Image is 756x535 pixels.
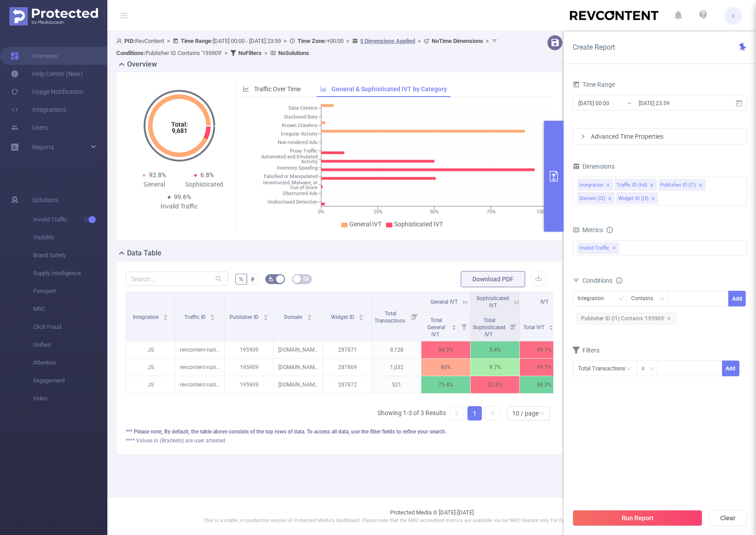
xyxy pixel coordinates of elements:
span: Total General IVT [427,317,445,338]
span: IVT [540,299,548,305]
p: 195909 [225,376,273,393]
div: icon: rightAdvanced Time Properties [573,129,747,144]
p: JS [126,376,175,393]
i: icon: caret-down [210,317,215,319]
input: End date [638,97,710,109]
span: Publisher ID Contains '195909' [116,50,222,56]
li: Widget ID (l3) [616,192,658,204]
i: icon: caret-down [452,327,457,329]
i: icon: caret-down [163,317,168,319]
span: Solutions [32,191,58,209]
div: Sort [263,313,268,318]
div: Integration [578,291,610,306]
span: > [344,38,352,44]
tspan: Disclosed Bots [284,114,318,120]
i: Filter menu [507,312,519,341]
span: Metrics [573,226,603,234]
span: RevContent [DATE] 00:00 - [DATE] 23:59 +00:00 [116,38,500,56]
i: icon: user [116,38,124,44]
p: 287871 [323,341,372,358]
div: Sophisticated [179,180,229,189]
i: icon: close [606,183,610,188]
tspan: Known Crawlers [282,123,318,128]
span: 6.8% [200,171,214,178]
span: Engagement [33,372,107,390]
i: icon: right [580,134,586,139]
tspan: Out-of-Store [290,185,318,191]
b: PID: [124,38,135,44]
footer: Protected Media © [DATE]-[DATE] [107,497,756,535]
span: Supply Intelligence [33,264,107,282]
p: revcontent-native [175,341,224,358]
a: Usage Notification [11,83,84,101]
a: Integrations [11,101,66,119]
div: **** Values in (Brackets) are user attested [126,437,553,445]
span: Passport [33,282,107,300]
tspan: 50% [430,209,439,215]
tspan: Non-rendered Ads [278,140,318,145]
p: 195909 [225,359,273,376]
a: Help Center (New) [11,65,83,83]
i: icon: right [490,411,495,416]
button: Clear [709,510,747,526]
p: [DOMAIN_NAME] [274,341,323,358]
p: 8,128 [372,341,421,358]
i: icon: caret-up [163,313,168,316]
b: No Solutions [278,50,309,56]
li: Publisher ID (l1) [658,179,705,191]
i: icon: caret-down [263,317,268,319]
img: Protected Media [9,7,98,25]
i: icon: close [607,196,612,202]
tspan: 100% [536,209,548,215]
i: icon: bg-colors [268,276,274,281]
li: Traffic ID (tid) [615,179,657,191]
a: Overview [11,47,58,65]
span: Unified [33,336,107,354]
i: Filter menu [458,312,470,341]
i: icon: down [618,296,624,302]
span: Total Transactions [374,310,407,324]
span: Traffic Over Time [254,85,301,93]
span: Domain [284,314,304,320]
p: revcontent-native [175,376,224,393]
p: 99.7% [520,359,569,376]
tspan: 0% [318,209,324,215]
span: Reports [32,144,54,151]
div: Sort [307,313,312,318]
div: Widget ID (l3) [618,193,649,204]
i: Filter menu [408,292,421,341]
div: Sort [451,323,457,329]
div: Sort [548,323,554,329]
tspan: Activity [301,159,318,165]
p: JS [126,341,175,358]
span: ✕ [612,243,616,254]
u: 5 Dimensions Applied [360,38,415,44]
span: > [262,50,270,56]
li: Integration [578,179,613,191]
div: 10 / page [512,407,539,420]
span: Traffic ID [184,314,207,320]
span: Total Sophisticated IVT [473,317,505,338]
tspan: Total: [171,121,187,128]
span: General & Sophisticated IVT by Category [331,85,447,93]
span: Visibility [33,229,107,246]
a: Users [11,119,48,136]
span: MRC [33,300,107,318]
i: icon: info-circle [607,227,613,233]
i: icon: table [303,276,309,281]
span: > [164,38,173,44]
a: Reports [32,138,54,156]
p: This is a stable, in production version of Protected Media's dashboard. Please note that the MRC ... [130,517,734,525]
i: icon: down [649,366,654,372]
i: icon: bar-chart [320,86,327,92]
span: Total IVT [523,324,546,331]
div: General [129,180,179,189]
div: Publisher ID (l1) [660,179,696,191]
i: icon: caret-down [307,317,312,319]
p: 98.3% [520,376,569,393]
span: # [251,276,255,283]
span: Filters [573,347,599,354]
tspan: Inventory Spoofing [277,165,318,171]
tspan: 75% [487,209,496,215]
li: Domain (l2) [578,192,615,204]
